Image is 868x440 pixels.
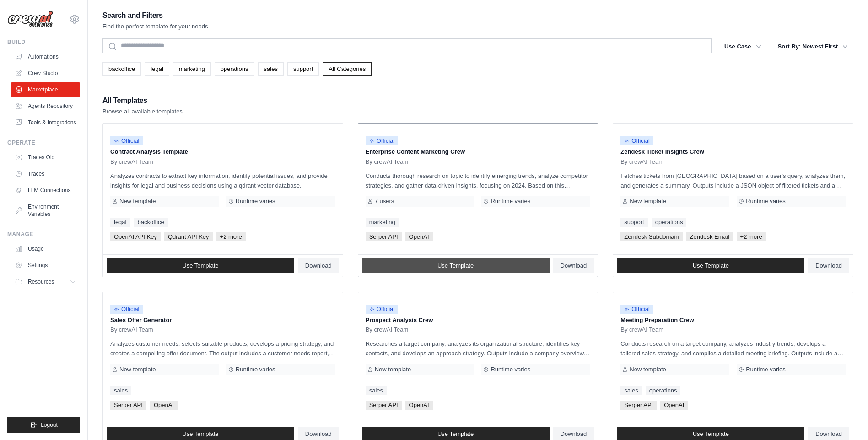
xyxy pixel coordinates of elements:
[620,386,642,395] a: sales
[561,430,587,438] span: Download
[652,218,687,227] a: operations
[110,218,130,227] a: legal
[366,232,402,241] span: Serper API
[375,366,411,373] span: New template
[11,115,80,130] a: Tools & Integrations
[815,430,842,438] span: Download
[7,38,80,46] div: Build
[258,62,284,76] a: sales
[7,11,53,28] img: Logo
[110,401,146,410] span: Serper API
[620,147,846,156] p: Zendesk Ticket Insights Crew
[719,38,767,55] button: Use Case
[236,198,275,205] span: Runtime varies
[553,258,594,273] a: Download
[366,326,409,333] span: By crewAI Team
[375,198,394,205] span: 7 users
[216,232,246,241] span: +2 more
[11,66,80,80] a: Crew Studio
[620,339,846,358] p: Conducts research on a target company, analyzes industry trends, develops a tailored sales strate...
[150,401,178,410] span: OpenAI
[11,199,80,221] a: Environment Variables
[620,305,653,314] span: Official
[119,198,156,205] span: New template
[366,305,399,314] span: Official
[620,171,846,190] p: Fetches tickets from [GEOGRAPHIC_DATA] based on a user's query, analyzes them, and generates a su...
[366,147,591,156] p: Enterprise Content Marketing Crew
[182,262,218,269] span: Use Template
[808,258,849,273] a: Download
[693,262,729,269] span: Use Template
[11,82,80,97] a: Marketplace
[437,262,474,269] span: Use Template
[102,22,208,31] p: Find the perfect template for your needs
[110,316,335,325] p: Sales Offer Generator
[620,232,682,241] span: Zendesk Subdomain
[11,99,80,113] a: Agents Repository
[772,38,853,55] button: Sort By: Newest First
[620,136,653,145] span: Official
[110,326,153,333] span: By crewAI Team
[41,421,58,429] span: Logout
[323,62,372,76] a: All Categories
[305,262,332,269] span: Download
[110,171,335,190] p: Analyzes contracts to extract key information, identify potential issues, and provide insights fo...
[746,198,786,205] span: Runtime varies
[491,198,530,205] span: Runtime varies
[110,339,335,358] p: Analyzes customer needs, selects suitable products, develops a pricing strategy, and creates a co...
[134,218,167,227] a: backoffice
[620,158,663,166] span: By crewAI Team
[815,262,842,269] span: Download
[298,258,339,273] a: Download
[119,366,156,373] span: New template
[620,401,657,410] span: Serper API
[287,62,319,76] a: support
[366,171,591,190] p: Conducts thorough research on topic to identify emerging trends, analyze competitor strategies, a...
[182,430,218,438] span: Use Template
[110,232,161,241] span: OpenAI API Key
[746,366,786,373] span: Runtime varies
[366,386,387,395] a: sales
[7,139,80,146] div: Operate
[366,136,399,145] span: Official
[646,386,681,395] a: operations
[215,62,254,76] a: operations
[366,158,409,166] span: By crewAI Team
[620,218,647,227] a: support
[620,316,846,325] p: Meeting Preparation Crew
[630,366,666,373] span: New template
[405,232,433,241] span: OpenAI
[28,278,54,285] span: Resources
[737,232,766,241] span: +2 more
[11,241,80,256] a: Usage
[405,401,433,410] span: OpenAI
[366,316,591,325] p: Prospect Analysis Crew
[362,258,550,273] a: Use Template
[11,183,80,198] a: LLM Connections
[11,166,80,181] a: Traces
[11,258,80,273] a: Settings
[102,107,183,116] p: Browse all available templates
[620,326,663,333] span: By crewAI Team
[102,9,208,22] h2: Search and Filters
[693,430,729,438] span: Use Template
[11,274,80,289] button: Resources
[102,62,141,76] a: backoffice
[366,218,399,227] a: marketing
[110,305,143,314] span: Official
[366,401,402,410] span: Serper API
[11,150,80,165] a: Traces Old
[686,232,733,241] span: Zendesk Email
[660,401,688,410] span: OpenAI
[173,62,211,76] a: marketing
[630,198,666,205] span: New template
[164,232,213,241] span: Qdrant API Key
[110,147,335,156] p: Contract Analysis Template
[11,49,80,64] a: Automations
[305,430,332,438] span: Download
[491,366,530,373] span: Runtime varies
[110,158,153,166] span: By crewAI Team
[102,94,183,107] h2: All Templates
[107,258,294,273] a: Use Template
[437,430,474,438] span: Use Template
